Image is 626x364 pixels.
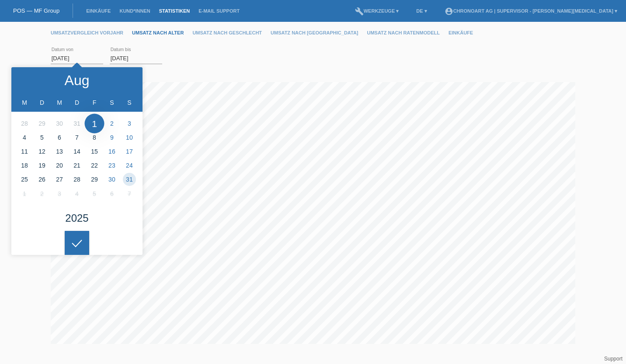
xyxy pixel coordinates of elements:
a: account_circleChronoart AG | Supervisor - [PERSON_NAME][MEDICAL_DATA] ▾ [440,8,622,14]
a: Statistiken [155,8,194,14]
div: 2025 [65,213,88,223]
a: Umsatz nach Ratenmodell [367,30,449,35]
i: build [355,7,364,16]
a: Umsatz nach Geschlecht [192,30,271,35]
a: Einkäufe [82,8,115,14]
a: DE ▾ [412,8,431,14]
a: E-Mail Support [194,8,244,14]
div: Aug [65,73,90,87]
a: Umsatz nach Alter [132,30,192,35]
a: Umsatzvergleich Vorjahr [51,30,132,35]
a: Kund*innen [115,8,154,14]
a: Einkäufe [449,30,482,35]
a: Umsatz nach [GEOGRAPHIC_DATA] [271,30,367,35]
i: account_circle [445,7,453,16]
a: Support [604,356,623,362]
a: buildWerkzeuge ▾ [351,8,403,14]
a: POS — MF Group [13,7,59,14]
